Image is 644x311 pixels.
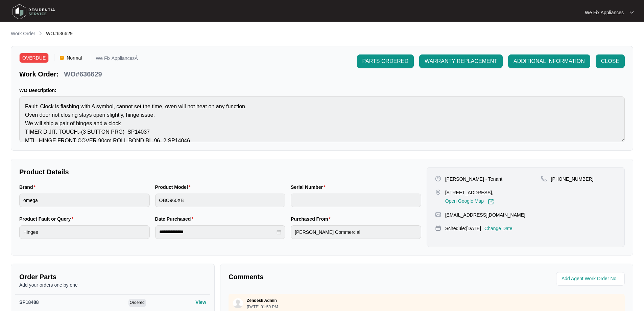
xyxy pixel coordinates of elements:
input: Purchased From [291,225,421,239]
img: user.svg [233,298,243,308]
label: Date Purchased [155,216,196,222]
p: Add your orders one by one [19,282,206,288]
p: Change Date [484,225,512,232]
p: Schedule: [DATE] [445,225,481,232]
p: Product Details [19,167,421,177]
p: [PHONE_NUMBER] [551,176,594,182]
a: Open Google Map [445,199,494,205]
input: Serial Number [291,194,421,207]
p: We Fix Appliances [585,9,624,16]
img: chevron-right [38,30,43,36]
span: SP18488 [19,299,39,305]
span: PARTS ORDERED [362,57,408,65]
img: residentia service logo [10,2,57,22]
p: We Fix AppliancesÂ [96,56,138,63]
label: Product Fault or Query [19,216,76,222]
span: CLOSE [601,57,619,65]
span: ADDITIONAL INFORMATION [514,57,585,65]
p: Work Order: [19,69,58,79]
img: map-pin [541,176,547,182]
img: Link-External [488,199,494,205]
button: PARTS ORDERED [357,54,414,68]
span: OVERDUE [19,53,49,63]
p: Order Parts [19,272,206,282]
label: Product Model [155,184,193,191]
p: Comments [229,272,422,282]
input: Brand [19,194,150,207]
img: user-pin [435,176,441,182]
label: Serial Number [291,184,328,191]
img: dropdown arrow [630,11,634,14]
p: Zendesk Admin [247,298,277,303]
input: Product Fault or Query [19,225,150,239]
img: Vercel Logo [60,56,64,60]
p: [DATE] 01:59 PM [247,305,278,309]
p: [PERSON_NAME] - Tenant [445,176,502,182]
input: Date Purchased [159,228,276,236]
input: Add Agent Work Order No. [562,275,621,283]
a: Work Order [9,30,37,38]
button: ADDITIONAL INFORMATION [508,54,590,68]
p: [STREET_ADDRESS], [445,189,494,196]
img: map-pin [435,225,441,231]
img: map-pin [435,212,441,218]
button: WARRANTY REPLACEMENT [419,54,503,68]
p: WO Description: [19,87,625,94]
p: View [195,299,206,306]
button: CLOSE [596,54,625,68]
p: WO#636629 [64,69,102,79]
span: Ordered [128,299,146,307]
label: Brand [19,184,38,191]
label: Purchased From [291,216,333,222]
span: Normal [64,53,85,63]
span: WARRANTY REPLACEMENT [425,57,497,65]
span: WO#636629 [46,31,73,36]
p: [EMAIL_ADDRESS][DOMAIN_NAME] [445,212,525,218]
img: map-pin [435,189,441,195]
textarea: Fault: Clock is flashing with A symbol, cannot set the time, oven will not heat on any function. ... [19,96,625,142]
input: Product Model [155,194,286,207]
p: Work Order [11,30,35,37]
